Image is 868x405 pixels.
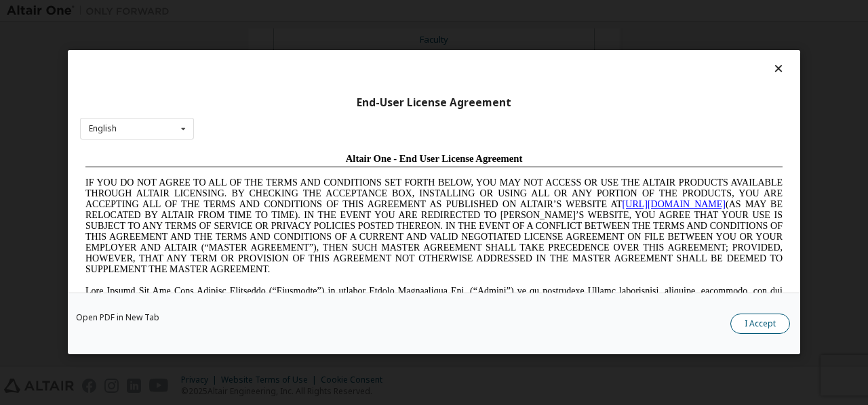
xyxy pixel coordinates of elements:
[5,30,703,127] span: IF YOU DO NOT AGREE TO ALL OF THE TERMS AND CONDITIONS SET FORTH BELOW, YOU MAY NOT ACCESS OR USE...
[76,314,159,322] a: Open PDF in New Tab
[80,96,788,110] div: End-User License Agreement
[266,5,443,16] span: Altair One - End User License Agreement
[542,51,646,62] a: [URL][DOMAIN_NAME]
[5,138,703,235] span: Lore Ipsumd Sit Ame Cons Adipisc Elitseddo (“Eiusmodte”) in utlabor Etdolo Magnaaliqua Eni. (“Adm...
[730,314,790,335] button: I Accept
[89,125,117,133] div: English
